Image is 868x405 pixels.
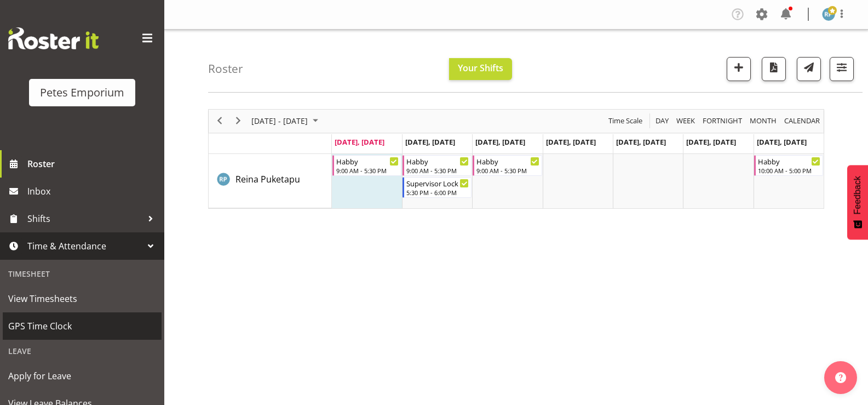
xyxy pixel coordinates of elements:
[8,368,156,384] span: Apply for Leave
[406,166,469,175] div: 9:00 AM - 5:30 PM
[853,176,863,214] span: Feedback
[250,114,309,128] span: [DATE] - [DATE]
[27,210,142,227] span: Shifts
[701,114,744,128] button: Fortnight
[406,156,469,167] div: Habby
[3,362,162,390] a: Apply for Leave
[686,137,736,147] span: [DATE], [DATE]
[754,155,823,176] div: Reina Puketapu"s event - Habby Begin From Sunday, August 17, 2025 at 10:00:00 AM GMT+12:00 Ends A...
[476,156,539,167] div: Habby
[607,114,643,128] span: Time Scale
[749,114,778,128] span: Month
[235,173,300,185] span: Reina Puketapu
[332,154,824,208] table: Timeline Week of August 11, 2025
[3,263,162,285] div: Timesheet
[675,114,697,128] button: Timeline Week
[209,154,332,208] td: Reina Puketapu resource
[336,156,399,167] div: Habby
[748,114,779,128] button: Timeline Month
[208,109,824,209] div: Timeline Week of August 11, 2025
[675,114,696,128] span: Week
[727,57,751,81] button: Add a new shift
[476,166,539,175] div: 9:00 AM - 5:30 PM
[654,114,671,128] button: Timeline Day
[231,114,246,128] button: Next
[27,238,142,254] span: Time & Attendance
[473,155,542,176] div: Reina Puketapu"s event - Habby Begin From Wednesday, August 13, 2025 at 9:00:00 AM GMT+12:00 Ends...
[229,110,248,133] div: next period
[783,114,821,128] span: calendar
[797,57,821,81] button: Send a list of all shifts for the selected filtered period to all rostered employees.
[847,165,868,239] button: Feedback - Show survey
[403,177,472,198] div: Reina Puketapu"s event - Supervisor Lock Up Begin From Tuesday, August 12, 2025 at 5:30:00 PM GMT...
[757,137,807,147] span: [DATE], [DATE]
[822,8,835,21] img: reina-puketapu721.jpg
[3,312,162,340] a: GPS Time Clock
[8,318,156,334] span: GPS Time Clock
[835,372,846,383] img: help-xxl-2.png
[27,156,159,172] span: Roster
[758,156,820,167] div: Habby
[546,137,596,147] span: [DATE], [DATE]
[475,137,525,147] span: [DATE], [DATE]
[654,114,670,128] span: Day
[758,166,820,175] div: 10:00 AM - 5:00 PM
[248,110,325,133] div: August 11 - 17, 2025
[40,84,124,101] div: Petes Emporium
[235,173,300,186] a: Reina Puketapu
[783,114,822,128] button: Month
[332,155,401,176] div: Reina Puketapu"s event - Habby Begin From Monday, August 11, 2025 at 9:00:00 AM GMT+12:00 Ends At...
[27,183,159,199] span: Inbox
[250,114,323,128] button: August 2025
[702,114,743,128] span: Fortnight
[406,188,469,197] div: 5:30 PM - 6:00 PM
[405,137,455,147] span: [DATE], [DATE]
[449,58,512,80] button: Your Shifts
[8,27,99,49] img: Rosterit website logo
[607,114,645,128] button: Time Scale
[3,340,162,362] div: Leave
[458,62,503,74] span: Your Shifts
[616,137,666,147] span: [DATE], [DATE]
[830,57,854,81] button: Filter Shifts
[335,137,384,147] span: [DATE], [DATE]
[406,178,469,189] div: Supervisor Lock Up
[403,155,472,176] div: Reina Puketapu"s event - Habby Begin From Tuesday, August 12, 2025 at 9:00:00 AM GMT+12:00 Ends A...
[212,114,227,128] button: Previous
[336,166,399,175] div: 9:00 AM - 5:30 PM
[762,57,786,81] button: Download a PDF of the roster according to the set date range.
[210,110,229,133] div: previous period
[208,62,243,75] h4: Roster
[8,290,156,307] span: View Timesheets
[3,285,162,312] a: View Timesheets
